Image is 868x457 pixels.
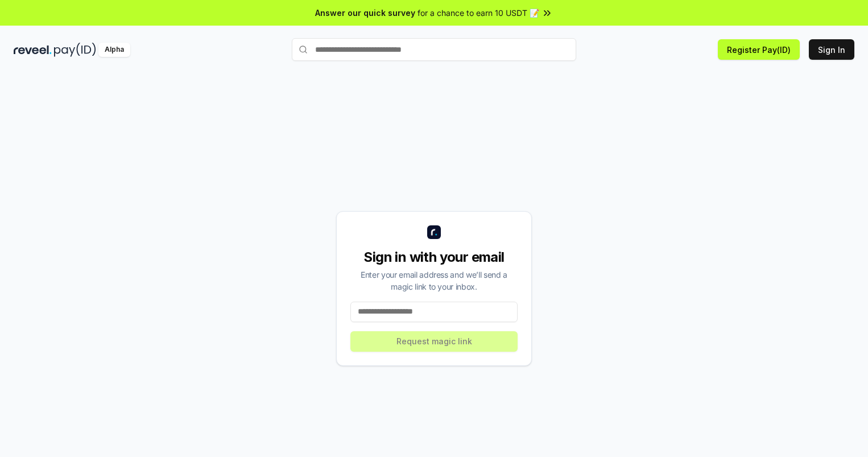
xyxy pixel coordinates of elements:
div: Enter your email address and we’ll send a magic link to your inbox. [350,269,518,293]
img: reveel_dark [14,43,52,57]
div: Alpha [98,43,130,57]
img: pay_id [54,43,96,57]
div: Sign in with your email [350,248,518,266]
span: Answer our quick survey [315,7,415,19]
span: for a chance to earn 10 USDT 📝 [418,7,539,19]
button: Sign In [809,39,854,60]
img: logo_small [427,225,441,239]
button: Register Pay(ID) [718,39,800,60]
